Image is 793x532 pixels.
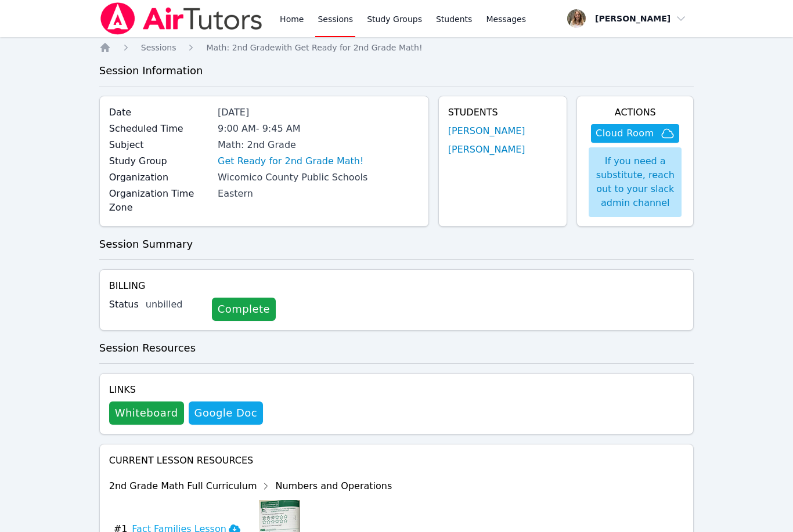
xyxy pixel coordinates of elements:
button: Cloud Room [591,124,679,143]
div: unbilled [146,298,203,312]
a: Sessions [141,42,176,53]
div: 9:00 AM - 9:45 AM [218,122,419,136]
h3: Session Summary [99,236,694,252]
div: Math: 2nd Grade [218,138,419,152]
span: Messages [486,13,526,25]
div: Eastern [218,187,419,201]
div: Wicomico County Public Schools [218,171,419,184]
label: Organization Time Zone [109,187,211,215]
img: Air Tutors [99,2,264,35]
label: Organization [109,171,211,184]
a: [PERSON_NAME] [448,124,525,138]
h4: Students [448,106,558,120]
h4: Billing [109,279,684,293]
h3: Session Resources [99,340,694,356]
nav: Breadcrumb [99,42,694,53]
a: Math: 2nd Gradewith Get Ready for 2nd Grade Math! [206,42,422,53]
div: 2nd Grade Math Full Curriculum Numbers and Operations [109,477,392,495]
label: Subject [109,138,211,152]
h4: Actions [586,106,684,120]
span: Sessions [141,43,176,52]
label: Status [109,298,139,312]
span: Math: 2nd Grade with Get Ready for 2nd Grade Math! [206,43,422,52]
h4: Current Lesson Resources [109,454,684,468]
h4: Links [109,383,263,397]
span: Cloud Room [596,126,654,140]
label: Date [109,106,211,120]
a: Complete [212,298,276,321]
button: Whiteboard [109,401,184,425]
h3: Session Information [99,63,694,79]
label: Study Group [109,154,211,168]
a: Get Ready for 2nd Grade Math! [218,154,363,168]
a: [PERSON_NAME] [448,143,525,157]
a: Google Doc [189,401,263,425]
label: Scheduled Time [109,122,211,136]
div: [DATE] [218,106,419,120]
div: If you need a substitute, reach out to your slack admin channel [589,147,682,217]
